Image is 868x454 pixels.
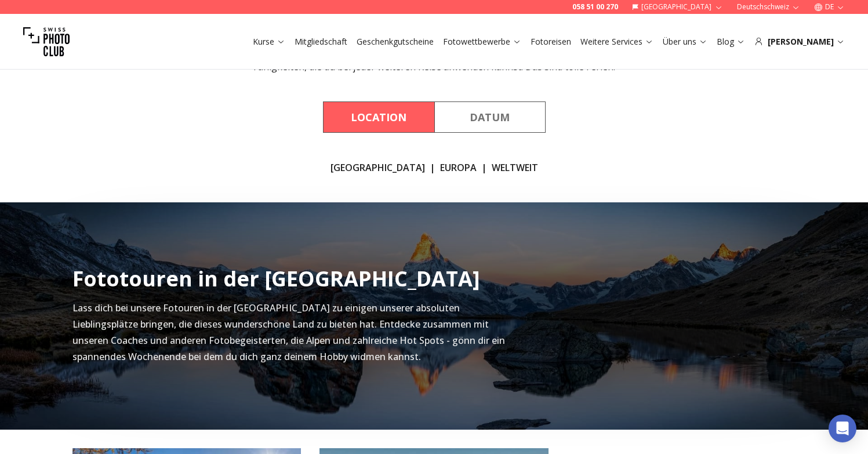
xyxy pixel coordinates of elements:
a: Fotowettbewerbe [443,36,521,48]
a: Fotoreisen [531,36,571,48]
a: Mitgliedschaft [295,36,347,48]
a: WELTWEIT [492,161,538,175]
button: Blog [712,34,750,50]
button: By Date [434,101,546,133]
button: Über uns [658,34,712,50]
a: Weitere Services [580,36,653,48]
div: Open Intercom Messenger [829,415,856,442]
button: Geschenkgutscheine [352,34,438,50]
h2: Fototouren in der [GEOGRAPHIC_DATA] [72,267,480,290]
a: EUROPA [440,161,477,175]
button: Fotoreisen [526,34,576,50]
button: Weitere Services [576,34,658,50]
a: [GEOGRAPHIC_DATA] [331,161,425,175]
button: Fotowettbewerbe [438,34,526,50]
img: Swiss photo club [23,19,70,65]
div: | | [331,161,538,175]
span: Lass dich bei unsere Fotouren in der [GEOGRAPHIC_DATA] zu einigen unserer absoluten Lieblingsplät... [72,302,505,363]
button: Mitgliedschaft [290,34,352,50]
div: Course filter [323,101,546,133]
a: 058 51 00 270 [572,2,618,12]
a: Blog [717,36,745,48]
button: By Location [323,101,434,133]
a: Über uns [663,36,707,48]
a: Geschenkgutscheine [357,36,434,48]
button: Kurse [248,34,290,50]
a: Kurse [253,36,285,48]
div: [PERSON_NAME] [754,36,845,48]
